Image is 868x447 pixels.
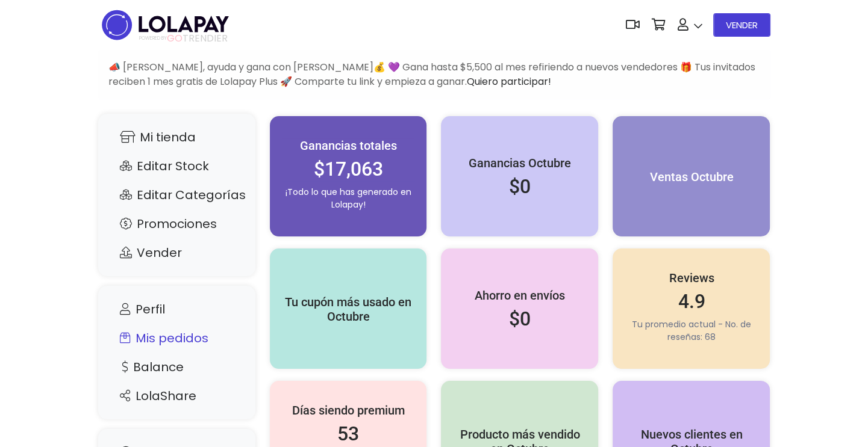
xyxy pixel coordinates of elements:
a: Editar Categorías [110,183,243,206]
a: Mis pedidos [110,327,243,350]
h2: 4.9 [625,290,758,313]
h5: Días siendo premium [282,403,415,418]
h5: Ventas Octubre [625,170,758,184]
h5: Tu cupón más usado en Octubre [282,295,415,324]
a: Mi tienda [110,126,243,149]
a: Vender [110,241,243,264]
h2: $17,063 [282,158,415,180]
img: logo [98,6,233,44]
a: Quiero participar! [467,75,551,88]
a: Perfil [110,298,243,321]
p: Tu promedio actual - No. de reseñas: 68 [625,318,758,344]
h5: Ganancias Octubre [453,156,586,170]
h5: Reviews [625,271,758,285]
span: GO [167,31,183,45]
a: Editar Stock [110,155,243,177]
a: LolaShare [110,384,243,407]
h5: Ganancias totales [282,138,415,153]
span: POWERED BY [139,35,167,42]
h5: Ahorro en envíos [453,288,586,303]
h2: $0 [453,307,586,330]
h2: 53 [282,422,415,445]
a: Balance [110,356,243,378]
a: Promociones [110,212,243,235]
p: ¡Todo lo que has generado en Lolapay! [282,186,415,211]
h2: $0 [453,175,586,198]
span: TRENDIER [139,33,228,44]
a: VENDER [713,13,770,37]
span: 📣 [PERSON_NAME], ayuda y gana con [PERSON_NAME]💰 💜 Gana hasta $5,500 al mes refiriendo a nuevos v... [108,60,755,88]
